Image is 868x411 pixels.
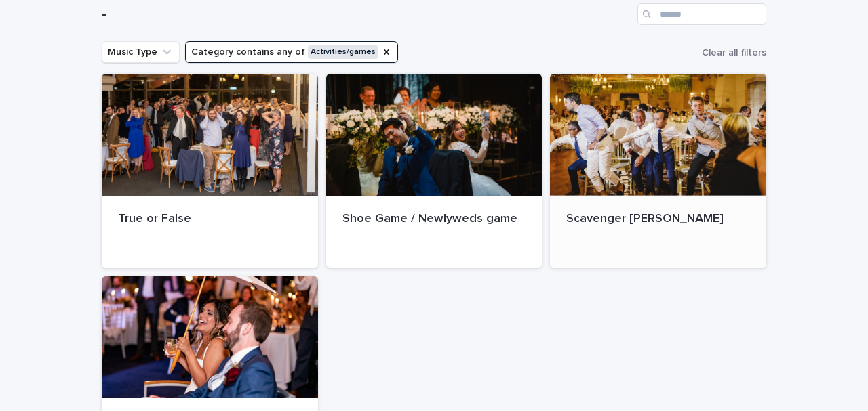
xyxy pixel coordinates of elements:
[702,48,766,58] span: Clear all filters
[566,212,750,227] p: Scavenger [PERSON_NAME]
[550,74,766,267] a: Scavenger [PERSON_NAME]-
[118,212,302,227] p: True or False
[566,240,750,252] p: -
[102,41,180,63] button: Music Type
[342,240,526,252] p: -
[102,74,318,267] a: True or False-
[696,43,766,63] button: Clear all filters
[185,41,398,63] button: Category
[326,74,542,267] a: Shoe Game / Newlyweds game-
[637,3,766,25] input: Search
[118,240,302,252] p: -
[342,212,526,227] p: Shoe Game / Newlyweds game
[102,5,632,24] h1: -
